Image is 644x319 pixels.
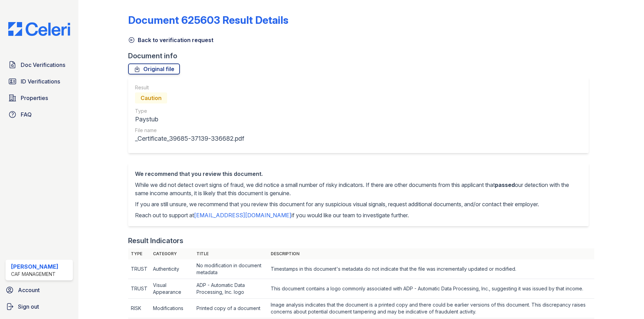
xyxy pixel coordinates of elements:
[194,212,291,219] a: [EMAIL_ADDRESS][DOMAIN_NAME]
[268,299,594,318] td: Image analysis indicates that the document is a printed copy and there could be earlier versions ...
[21,110,32,119] span: FAQ
[150,259,194,279] td: Authenticity
[135,170,581,178] div: We recommend that you review this document.
[128,279,150,299] td: TRUST
[128,51,594,61] div: Document info
[135,211,581,219] p: Reach out to support at if you would like our team to investigate further.
[18,302,39,311] span: Sign out
[194,259,268,279] td: No modification in document metadata
[135,134,244,143] div: _Certificate_39685-37139-336682.pdf
[194,279,268,299] td: ADP - Automatic Data Processing, Inc. logo
[18,286,40,294] span: Account
[128,14,288,26] a: Document 625603 Result Details
[135,108,244,114] div: Type
[135,181,581,197] p: While we did not detect overt signs of fraud, we did notice a small number of risky indicators. I...
[11,262,58,271] div: [PERSON_NAME]
[194,248,268,259] th: Title
[128,248,150,259] th: Type
[135,84,244,91] div: Result
[21,77,60,86] span: ID Verifications
[11,271,58,278] div: CAF Management
[268,279,594,299] td: This document contains a logo commonly associated with ADP - Automatic Data Processing, Inc., sug...
[6,58,73,72] a: Doc Verifications
[128,36,213,44] a: Back to verification request
[135,200,581,208] p: If you are still unsure, we recommend that you review this document for any suspicious visual sig...
[150,248,194,259] th: Category
[3,300,76,313] a: Sign out
[128,63,180,74] a: Original file
[3,22,76,36] img: CE_Logo_Blue-a8612792a0a2168367f1c8372b55b34899dd931a85d93a1a3d3e32e68fde9ad4.png
[21,61,65,69] span: Doc Verifications
[128,259,150,279] td: TRUST
[6,108,73,121] a: FAQ
[135,114,244,124] div: Paystub
[128,236,183,246] div: Result Indicators
[135,127,244,134] div: File name
[3,283,76,297] a: Account
[194,299,268,318] td: Printed copy of a document
[495,181,515,188] span: passed
[150,299,194,318] td: Modifications
[6,74,73,88] a: ID Verifications
[268,248,594,259] th: Description
[268,259,594,279] td: Timestamps in this document's metadata do not indicate that the file was incrementally updated or...
[21,94,48,102] span: Properties
[150,279,194,299] td: Visual Appearance
[6,91,73,105] a: Properties
[128,299,150,318] td: RISK
[135,92,167,103] div: Caution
